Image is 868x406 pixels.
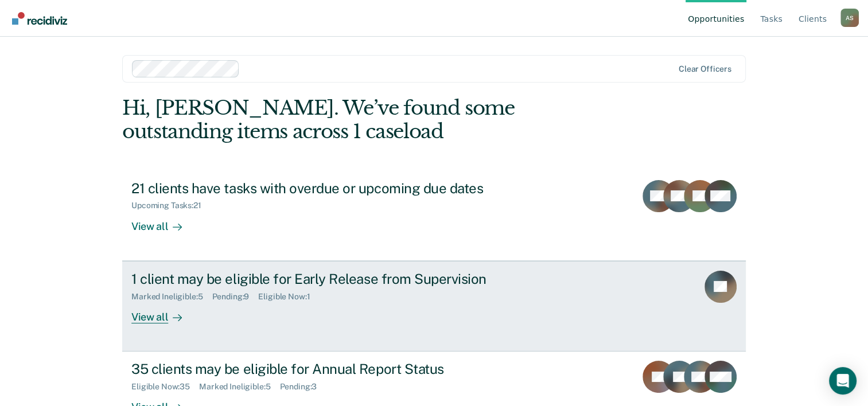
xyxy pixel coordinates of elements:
[131,382,199,392] div: Eligible Now : 35
[840,9,859,27] div: A S
[122,261,746,352] a: 1 client may be eligible for Early Release from SupervisionMarked Ineligible:5Pending:9Eligible N...
[212,292,259,302] div: Pending : 9
[12,12,67,25] img: Recidiviz
[199,382,279,392] div: Marked Ineligible : 5
[122,96,621,143] div: Hi, [PERSON_NAME]. We’ve found some outstanding items across 1 caseload
[131,361,534,377] div: 35 clients may be eligible for Annual Report Status
[679,64,731,74] div: Clear officers
[131,301,196,323] div: View all
[131,271,534,287] div: 1 client may be eligible for Early Release from Supervision
[131,180,534,197] div: 21 clients have tasks with overdue or upcoming due dates
[840,9,859,27] button: Profile dropdown button
[122,171,746,261] a: 21 clients have tasks with overdue or upcoming due datesUpcoming Tasks:21View all
[258,292,319,302] div: Eligible Now : 1
[829,367,857,395] div: Open Intercom Messenger
[131,292,212,302] div: Marked Ineligible : 5
[131,210,196,233] div: View all
[131,201,211,210] div: Upcoming Tasks : 21
[279,382,326,392] div: Pending : 3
